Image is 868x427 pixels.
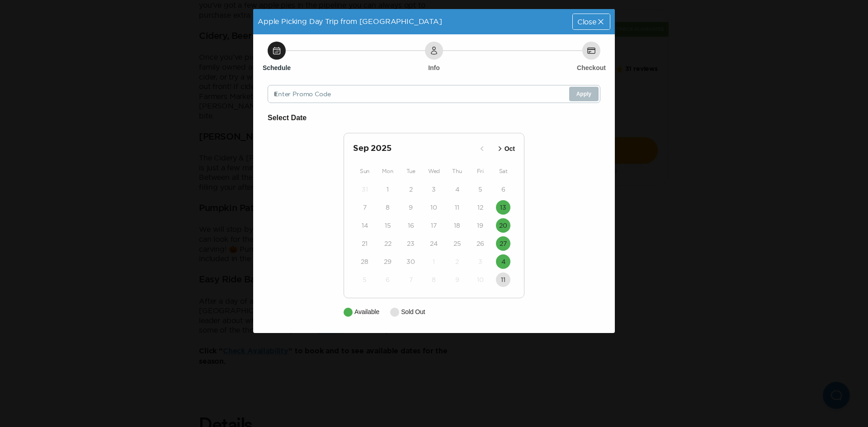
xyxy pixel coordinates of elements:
time: 14 [362,221,368,230]
time: 27 [500,239,507,248]
div: Sun [353,166,376,177]
time: 22 [384,239,392,248]
time: 10 [477,275,484,284]
time: 20 [499,221,507,230]
time: 2 [409,185,413,194]
time: 31 [362,185,368,194]
h6: Schedule [263,63,291,72]
button: 31 [358,182,372,197]
button: 26 [473,236,487,251]
time: 9 [455,275,459,284]
time: 11 [501,275,505,284]
button: 12 [473,200,487,215]
button: 23 [404,236,418,251]
button: 16 [404,218,418,233]
div: Thu [446,166,469,177]
button: 1 [381,182,395,197]
button: 11 [450,200,464,215]
time: 4 [455,185,459,194]
time: 30 [406,257,415,266]
button: 5 [358,272,372,287]
time: 29 [384,257,392,266]
h6: Info [428,63,440,72]
button: 4 [496,254,510,269]
button: 8 [381,200,395,215]
time: 19 [477,221,483,230]
button: 21 [358,236,372,251]
time: 3 [478,257,482,266]
span: Apple Picking Day Trip from [GEOGRAPHIC_DATA] [258,17,442,25]
h6: Checkout [577,63,606,72]
button: 9 [450,272,464,287]
h2: Sep 2025 [353,142,475,155]
button: 6 [381,272,395,287]
time: 10 [430,203,437,212]
time: 16 [408,221,414,230]
time: 8 [386,203,390,212]
time: 23 [407,239,415,248]
time: 17 [431,221,437,230]
time: 6 [386,275,390,284]
button: 10 [427,200,441,215]
p: Oct [505,144,515,154]
time: 4 [501,257,505,266]
button: Oct [493,141,518,156]
button: 29 [381,254,395,269]
time: 24 [430,239,438,248]
button: 2 [404,182,418,197]
time: 5 [363,275,367,284]
button: 10 [473,272,487,287]
button: 20 [496,218,510,233]
div: Sat [492,166,515,177]
button: 8 [427,272,441,287]
button: 2 [450,254,464,269]
button: 11 [496,272,510,287]
button: 5 [473,182,487,197]
div: Mon [376,166,399,177]
time: 25 [453,239,461,248]
button: 18 [450,218,464,233]
time: 3 [432,185,436,194]
time: 15 [385,221,391,230]
button: 24 [427,236,441,251]
button: 28 [358,254,372,269]
button: 13 [496,200,510,215]
button: 4 [450,182,464,197]
button: 7 [358,200,372,215]
button: 27 [496,236,510,251]
p: Sold Out [401,307,425,317]
h6: Select Date [268,112,600,124]
button: 3 [473,254,487,269]
button: 14 [358,218,372,233]
button: 3 [427,182,441,197]
span: Close [577,18,596,25]
time: 2 [455,257,459,266]
time: 6 [501,185,505,194]
button: 6 [496,182,510,197]
time: 1 [433,257,435,266]
time: 11 [455,203,459,212]
time: 28 [361,257,368,266]
time: 9 [409,203,413,212]
time: 18 [454,221,460,230]
time: 7 [363,203,367,212]
button: 19 [473,218,487,233]
button: 15 [381,218,395,233]
time: 12 [477,203,483,212]
button: 25 [450,236,464,251]
button: 22 [381,236,395,251]
div: Fri [469,166,492,177]
time: 8 [432,275,436,284]
button: 17 [427,218,441,233]
time: 5 [478,185,482,194]
time: 1 [387,185,389,194]
button: 30 [404,254,418,269]
button: 9 [404,200,418,215]
button: 7 [404,272,418,287]
div: Wed [422,166,445,177]
time: 26 [476,239,484,248]
time: 7 [409,275,413,284]
time: 21 [362,239,368,248]
time: 13 [500,203,506,212]
p: Available [354,307,379,317]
